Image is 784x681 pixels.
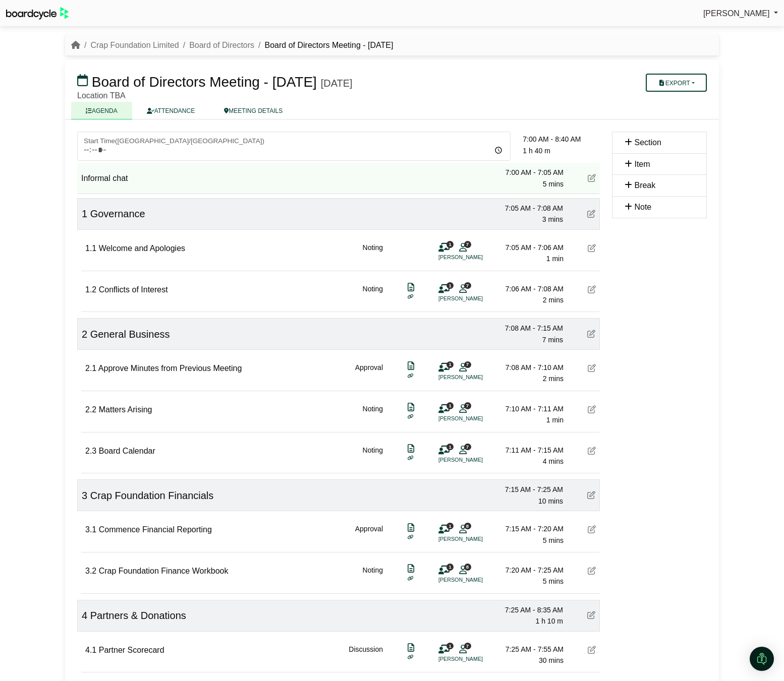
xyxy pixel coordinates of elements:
div: 7:08 AM - 7:10 AM [493,362,564,373]
span: 8 [464,564,471,570]
span: Location TBA [77,91,126,100]
span: Partners & Donations [90,610,186,621]
span: 1 [446,282,454,289]
span: 1 h 40 m [523,147,550,155]
li: [PERSON_NAME] [438,655,514,663]
a: Board of Directors [189,41,254,49]
div: Approval [355,523,383,546]
span: 30 mins [539,656,564,664]
span: Partner Scorecard [99,646,164,654]
span: Welcome and Apologies [99,244,185,253]
span: 4 mins [543,457,564,465]
span: 7 [464,282,471,289]
span: Crap Foundation Financials [90,490,214,501]
span: 7 [464,402,471,409]
span: 1 h 10 m [536,617,563,625]
span: 1 [446,523,454,529]
div: 7:11 AM - 7:15 AM [493,445,564,456]
div: Noting [363,565,383,587]
span: 5 mins [543,577,564,585]
div: Noting [363,283,383,306]
div: 7:15 AM - 7:25 AM [492,484,563,495]
span: 2 mins [543,296,564,304]
a: AGENDA [71,102,132,119]
span: 3.1 [85,525,96,534]
span: 2.1 [85,364,96,373]
span: 1 [446,361,454,368]
span: 2.2 [85,405,96,414]
div: 7:05 AM - 7:06 AM [493,242,564,253]
span: General Business [90,329,170,340]
li: Board of Directors Meeting - [DATE] [254,39,393,52]
span: Approve Minutes from Previous Meeting [98,364,242,373]
span: 7 [464,241,471,247]
span: Board of Directors Meeting - [DATE] [92,74,317,90]
div: [DATE] [321,77,353,89]
a: Crap Foundation Limited [90,41,179,49]
li: [PERSON_NAME] [438,414,514,423]
div: Discussion [349,644,383,666]
span: Note [634,203,651,211]
span: Commence Financial Reporting [99,525,212,534]
a: ATTENDANCE [132,102,209,119]
span: 1 min [546,255,564,263]
li: [PERSON_NAME] [438,373,514,382]
span: [PERSON_NAME] [703,9,770,18]
span: 8 [464,523,471,529]
div: 7:10 AM - 7:11 AM [493,403,564,414]
span: 2.3 [85,447,96,455]
span: 5 mins [543,536,564,544]
span: 7 [464,361,471,368]
span: 1 min [546,416,564,424]
div: Noting [363,445,383,467]
span: 3.2 [85,567,96,575]
span: 7 [464,643,471,649]
div: Noting [363,403,383,426]
span: 1.1 [85,244,96,253]
span: Matters Arising [99,405,152,414]
img: BoardcycleBlackGreen-aaafeed430059cb809a45853b8cf6d952af9d84e6e89e1f1685b34bfd5cb7d64.svg [6,7,69,20]
li: [PERSON_NAME] [438,576,514,584]
div: 7:15 AM - 7:20 AM [493,523,564,534]
div: Approval [355,362,383,385]
span: Informal chat [81,174,128,182]
span: 1.2 [85,285,96,294]
span: 1 [446,241,454,247]
span: Item [634,160,650,168]
div: 7:00 AM - 8:40 AM [523,134,600,145]
span: Governance [90,208,145,219]
span: 7 [464,444,471,450]
span: Crap Foundation Finance Workbook [99,567,229,575]
a: MEETING DETAILS [209,102,297,119]
div: 7:05 AM - 7:08 AM [492,203,563,214]
span: 2 mins [543,375,564,383]
span: 1 [446,643,454,649]
div: 7:00 AM - 7:05 AM [493,167,564,178]
span: 1 [82,208,87,219]
li: [PERSON_NAME] [438,294,514,303]
span: 4 [82,610,87,621]
div: 7:25 AM - 7:55 AM [493,644,564,655]
div: 7:20 AM - 7:25 AM [493,565,564,576]
span: Section [634,138,661,147]
nav: breadcrumb [71,39,393,52]
span: 1 [446,444,454,450]
span: Board Calendar [99,447,155,455]
div: Noting [363,242,383,265]
span: 3 mins [542,215,563,223]
div: Open Intercom Messenger [750,647,774,671]
span: 7 mins [542,336,563,344]
span: 5 mins [543,180,564,188]
button: Export [646,74,707,92]
span: 1 [446,564,454,570]
span: 4.1 [85,646,96,654]
span: 3 [82,490,87,501]
li: [PERSON_NAME] [438,535,514,543]
div: 7:06 AM - 7:08 AM [493,283,564,294]
span: Break [634,181,655,190]
a: [PERSON_NAME] [703,7,778,20]
li: [PERSON_NAME] [438,253,514,262]
div: 7:25 AM - 8:35 AM [492,604,563,615]
span: 1 [446,402,454,409]
span: Conflicts of Interest [99,285,168,294]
